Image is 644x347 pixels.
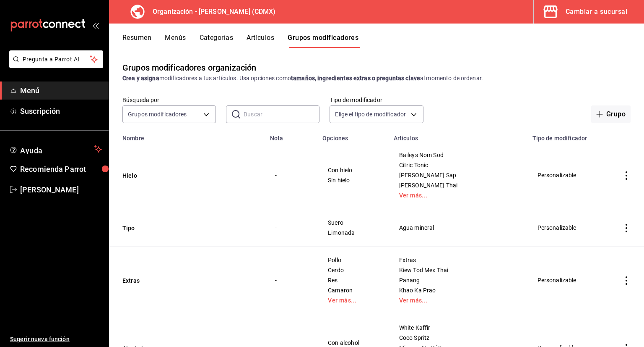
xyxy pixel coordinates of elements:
strong: Crea y asigna [122,75,159,81]
td: - [265,209,317,247]
span: Pregunta a Parrot AI [23,55,90,64]
span: Sugerir nueva función [10,335,102,344]
span: White Kaffir [399,325,517,331]
div: Grupos modificadores organización [122,61,256,74]
button: Pregunta a Parrot AI [9,50,103,68]
button: Hielo [122,171,223,180]
button: Grupo [591,105,631,123]
span: Agua mineral [399,225,517,231]
button: actions [622,224,631,232]
span: [PERSON_NAME] Thai [399,182,517,188]
button: Menús [165,34,186,48]
h3: Organización - [PERSON_NAME] (CDMX) [146,7,276,17]
div: modificadores a tus artículos. Usa opciones como al momento de ordenar. [122,74,631,83]
span: Camaron [328,287,378,293]
span: Extras [399,257,517,263]
a: Pregunta a Parrot AI [6,61,103,70]
span: Ayuda [20,144,91,154]
th: Artículos [389,130,527,142]
td: - [265,142,317,209]
span: Coco Spritz [399,335,517,341]
span: Baileys Nom Sod [399,152,517,158]
button: Extras [122,276,223,285]
strong: tamaños, ingredientes extras o preguntas clave [291,75,420,81]
span: [PERSON_NAME] [20,184,102,195]
span: Grupos modificadores [128,110,187,118]
td: - [265,247,317,314]
span: Khao Ka Prao [399,287,517,293]
div: Cambiar a sucursal [566,6,627,18]
span: Suero [328,220,378,226]
a: Ver más... [328,297,378,303]
td: Personalizable [527,209,609,247]
td: Personalizable [527,142,609,209]
td: Personalizable [527,247,609,314]
button: Tipo [122,224,223,232]
span: [PERSON_NAME] Sap [399,172,517,178]
span: Recomienda Parrot [20,163,102,175]
label: Búsqueda por [122,97,216,103]
input: Buscar [244,106,319,123]
span: Sin hielo [328,177,378,183]
span: Kiew Tod Mex Thai [399,267,517,273]
button: Grupos modificadores [288,34,358,48]
button: Artículos [247,34,274,48]
span: Res [328,277,378,283]
span: Con alcohol [328,340,378,346]
a: Ver más... [399,192,517,198]
th: Nombre [109,130,265,142]
th: Tipo de modificador [527,130,609,142]
th: Opciones [317,130,388,142]
span: Cerdo [328,267,378,273]
button: open_drawer_menu [92,22,99,29]
span: Suscripción [20,105,102,117]
span: Limonada [328,230,378,236]
a: Ver más... [399,297,517,303]
button: Categorías [200,34,234,48]
button: Resumen [122,34,151,48]
label: Tipo de modificador [330,97,423,103]
button: actions [622,276,631,285]
span: Con hielo [328,167,378,173]
div: navigation tabs [122,34,644,48]
span: Citric Tonic [399,162,517,168]
span: Pollo [328,257,378,263]
button: actions [622,171,631,180]
span: Menú [20,85,102,96]
th: Nota [265,130,317,142]
span: Panang [399,277,517,283]
span: Elige el tipo de modificador [335,110,406,118]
